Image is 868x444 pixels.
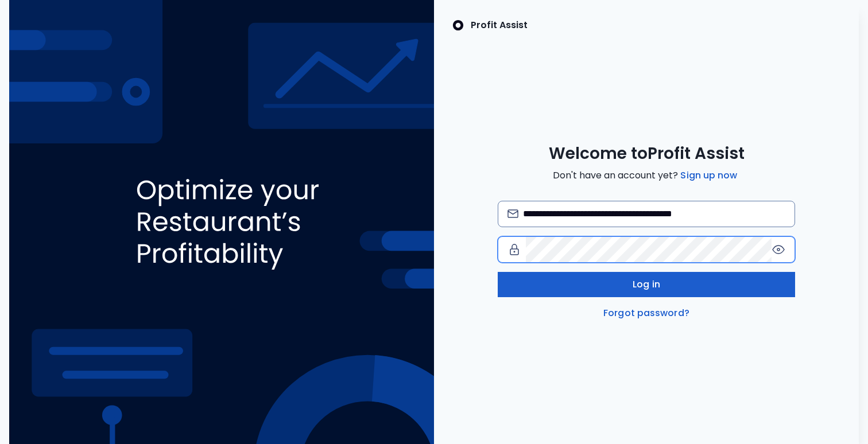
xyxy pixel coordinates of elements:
a: Sign up now [678,169,739,182]
span: Welcome to Profit Assist [549,143,745,164]
button: Log in [498,272,795,297]
img: SpotOn Logo [452,18,464,32]
span: Don't have an account yet? [553,169,739,182]
span: Log in [633,278,660,291]
a: Forgot password? [601,306,692,320]
p: Profit Assist [471,18,528,32]
img: email [507,209,518,218]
